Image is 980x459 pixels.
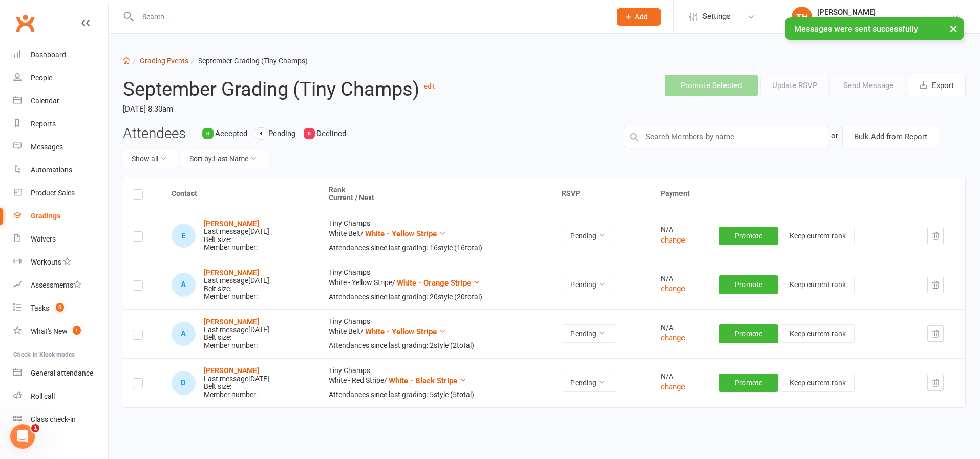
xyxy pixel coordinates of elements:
[397,278,471,288] span: White - Orange Stripe
[162,177,319,211] th: Contact
[204,220,269,252] div: Belt size: Member number:
[31,304,49,312] div: Tasks
[661,332,685,344] button: change
[13,408,108,431] a: Class kiosk mode
[817,17,951,26] div: Premier Martial Arts [GEOGRAPHIC_DATA]
[204,375,269,383] div: Last message [DATE]
[215,129,247,138] span: Accepted
[781,227,855,245] button: Keep current rank
[204,367,269,399] div: Belt size: Member number:
[389,376,457,385] span: White - Black Stripe
[13,385,108,408] a: Roll call
[188,55,308,67] li: September Grading (Tiny Champs)
[661,324,700,332] div: N/A
[140,57,188,65] a: Grading Events
[562,227,616,245] button: Pending
[13,67,108,90] a: People
[329,293,543,301] div: Attendances since last grading: 20 style ( 20 total)
[842,126,939,147] button: Bulk Add from Report
[13,136,108,159] a: Messages
[329,391,543,399] div: Attendances since last grading: 5 style ( 5 total)
[255,128,267,139] div: 4
[424,82,435,90] a: edit
[31,369,93,377] div: General attendance
[31,235,56,243] div: Waivers
[329,342,543,349] div: Attendances since last grading: 2 style ( 2 total)
[123,75,465,100] h2: September Grading (Tiny Champs)
[319,177,552,211] th: Rank Current / Next
[365,327,437,336] span: White - Yellow Stripe
[172,371,196,395] div: Daniel Vanakey
[319,211,552,260] td: Tiny Champs White Belt /
[31,258,61,266] div: Workouts
[651,177,965,211] th: Payment
[702,5,731,28] span: Settings
[31,97,59,105] div: Calendar
[389,375,467,387] button: White - Black Stripe
[31,212,60,220] div: Gradings
[661,373,700,380] div: N/A
[56,303,64,312] span: 5
[13,159,108,182] a: Automations
[181,150,268,168] button: Sort by:Last Name
[562,276,616,294] button: Pending
[10,424,35,449] iframe: Intercom live chat
[624,126,828,147] input: Search Members by name
[13,113,108,136] a: Reports
[204,220,259,228] a: [PERSON_NAME]
[204,269,259,277] a: [PERSON_NAME]
[831,126,838,145] div: or
[13,297,108,320] a: Tasks 5
[13,90,108,113] a: Calendar
[204,318,269,350] div: Belt size: Member number:
[172,273,196,297] div: Adam Eltantawy
[661,282,685,295] button: change
[204,277,269,285] div: Last message [DATE]
[661,275,700,282] div: N/A
[12,10,38,36] a: Clubworx
[123,126,186,142] h3: Attendees
[719,227,778,245] button: Promote
[204,269,269,301] div: Belt size: Member number:
[562,324,616,343] button: Pending
[31,424,39,432] span: 1
[31,415,76,423] div: Class check-in
[316,129,346,138] span: Declined
[31,392,55,400] div: Roll call
[617,8,661,26] button: Add
[661,381,685,393] button: change
[661,234,685,246] button: change
[785,17,964,40] div: Messages were sent successfully
[13,182,108,205] a: Product Sales
[13,251,108,274] a: Workouts
[719,324,778,343] button: Promote
[13,205,108,228] a: Gradings
[13,228,108,251] a: Waivers
[944,17,963,39] button: ×
[204,366,259,375] a: [PERSON_NAME]
[13,362,108,385] a: General attendance kiosk mode
[397,277,481,289] button: White - Orange Stripe
[13,274,108,297] a: Assessments
[319,260,552,309] td: Tiny Champs White - Yellow Stripe /
[781,276,855,294] button: Keep current rank
[31,281,81,289] div: Assessments
[31,143,63,151] div: Messages
[204,318,259,326] a: [PERSON_NAME]
[719,374,778,392] button: Promote
[562,374,616,392] button: Pending
[365,229,437,238] span: White - Yellow Stripe
[172,224,196,248] div: Ezzy Attamah
[135,10,604,24] input: Search...
[792,7,812,27] div: TH
[31,51,66,59] div: Dashboard
[365,325,446,338] button: White - Yellow Stripe
[661,226,700,233] div: N/A
[304,128,315,139] div: 0
[319,309,552,358] td: Tiny Champs White Belt /
[908,75,966,96] button: Export
[268,129,295,138] span: Pending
